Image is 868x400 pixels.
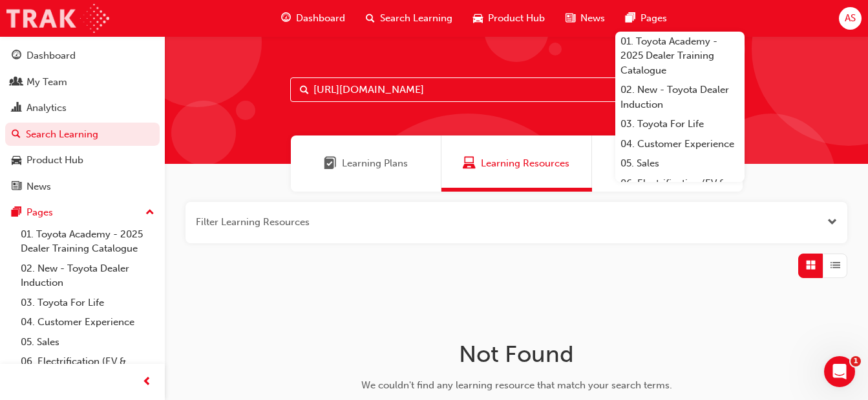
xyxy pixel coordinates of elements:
span: Product Hub [488,11,545,26]
span: Dashboard [296,11,345,26]
input: Search... [290,77,743,102]
div: My Team [26,75,67,90]
span: AS [845,11,856,26]
span: search-icon [366,10,375,26]
a: 03. Toyota For Life [615,114,745,134]
a: car-iconProduct Hub [463,5,555,32]
a: 02. New - Toyota Dealer Induction [16,259,160,293]
span: Learning Plans [324,156,337,171]
div: Product Hub [26,153,83,168]
a: 03. Toyota For Life [16,293,160,313]
button: Open the filter [827,215,837,230]
span: guage-icon [281,10,291,26]
a: Search Learning [5,123,160,146]
a: 04. Customer Experience [615,134,745,154]
div: We couldn't find any learning resource that match your search terms. [312,378,721,393]
span: search-icon [12,129,21,141]
a: Dashboard [5,44,160,68]
span: guage-icon [12,50,21,62]
span: Learning Resources [463,156,476,171]
button: Pages [5,201,160,225]
span: Grid [806,258,816,273]
a: 02. New - Toyota Dealer Induction [615,80,745,114]
a: search-iconSearch Learning [355,5,463,32]
span: up-icon [145,205,154,221]
span: Search Learning [380,11,452,26]
span: Learning Resources [481,156,569,171]
a: 05. Sales [16,332,160,352]
span: pages-icon [12,207,21,219]
a: Product Hub [5,148,160,172]
a: Learning ResourcesLearning Resources [441,135,592,192]
a: 04. Customer Experience [16,312,160,332]
a: 01. Toyota Academy - 2025 Dealer Training Catalogue [615,32,745,81]
a: news-iconNews [555,5,615,32]
a: My Team [5,70,160,94]
span: car-icon [473,10,483,26]
a: Learning PlansLearning Plans [291,135,441,192]
span: List [831,258,840,273]
a: pages-iconPages [615,5,677,32]
a: News [5,175,160,199]
span: 1 [851,356,861,366]
span: pages-icon [626,10,635,26]
span: prev-icon [142,374,152,390]
a: Analytics [5,96,160,120]
span: news-icon [12,181,21,193]
button: DashboardMy TeamAnalyticsSearch LearningProduct HubNews [5,41,160,201]
button: AS [839,7,862,30]
span: car-icon [12,155,21,166]
iframe: Intercom live chat [824,356,855,387]
div: Dashboard [26,48,76,63]
a: guage-iconDashboard [271,5,355,32]
img: Trak [6,4,109,33]
div: Analytics [26,101,67,115]
span: people-icon [12,77,21,88]
div: Pages [26,205,53,220]
span: News [580,11,605,26]
a: 01. Toyota Academy - 2025 Dealer Training Catalogue [16,225,160,259]
a: 05. Sales [615,154,745,174]
span: Learning Plans [342,156,408,171]
div: News [26,179,51,194]
span: Pages [640,11,667,26]
span: news-icon [566,10,575,26]
span: chart-icon [12,103,21,114]
a: 06. Electrification (EV & Hybrid) [615,174,745,208]
a: 06. Electrification (EV & Hybrid) [16,352,160,386]
h1: Not Found [312,340,721,368]
span: Search [300,83,309,97]
a: SessionsSessions [592,135,743,192]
